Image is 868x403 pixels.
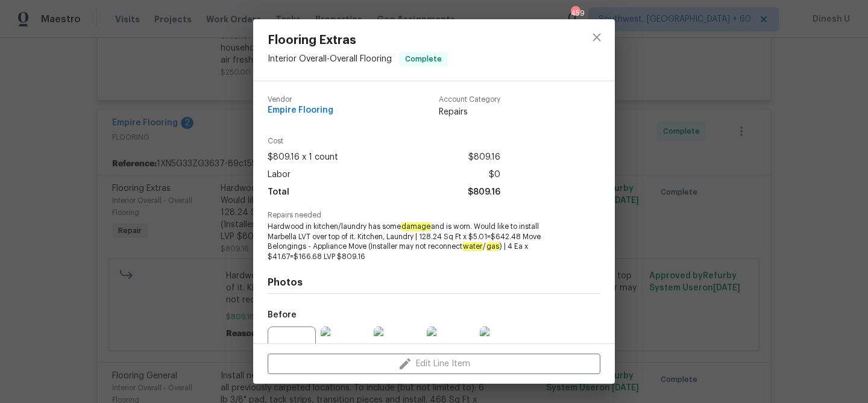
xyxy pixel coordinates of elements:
span: Complete [400,53,447,65]
span: Total [268,184,289,201]
span: Vendor [268,96,333,104]
div: 459 [571,7,579,19]
span: Interior Overall - Overall Flooring [268,55,392,63]
span: Cost [268,137,500,145]
span: Flooring Extras [268,34,448,47]
span: Repairs needed [268,211,600,219]
em: gas [486,242,500,251]
span: $809.16 [468,184,500,201]
span: Repairs [439,106,500,118]
span: Labor [268,166,291,184]
span: Account Category [439,96,500,104]
span: Hardwood in kitchen/laundry has some and is worn. Would like to install Marbella LVT over top of ... [268,222,567,262]
h4: Photos [268,276,600,289]
span: $809.16 x 1 count [268,149,338,166]
em: damage [401,222,431,231]
button: close [582,23,611,52]
em: water [462,242,483,251]
span: $809.16 [468,149,500,166]
span: $0 [489,166,500,184]
h5: Before [268,311,297,319]
span: Empire Flooring [268,106,333,115]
